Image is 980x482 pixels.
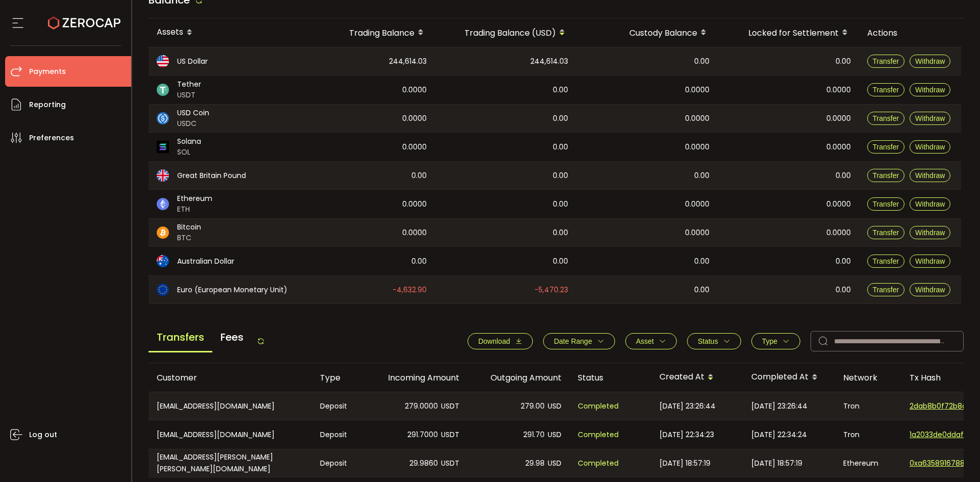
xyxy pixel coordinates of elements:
iframe: Chat Widget [929,433,980,482]
span: 0.00 [836,56,851,67]
span: 0.0000 [402,227,427,239]
span: 0.0000 [685,198,709,210]
div: Outgoing Amount [468,372,570,384]
span: USDT [441,400,459,412]
img: sol_portfolio.png [157,141,169,153]
span: US Dollar [177,56,208,67]
span: USD [548,400,561,412]
span: 279.00 [521,400,545,412]
button: Type [751,333,800,349]
button: Status [687,333,741,349]
span: [DATE] 18:57:19 [751,458,802,469]
span: 0.0000 [402,198,427,210]
span: Log out [29,427,57,442]
button: Transfer [867,197,905,211]
span: Tether [177,79,201,90]
div: Tron [835,392,901,420]
div: Deposit [312,420,365,449]
span: Type [762,337,777,345]
span: 244,614.03 [389,56,427,67]
span: Solana [177,136,201,147]
span: Transfer [873,257,899,265]
span: Withdraw [915,286,945,294]
span: 0.00 [553,170,568,182]
button: Transfer [867,283,905,296]
button: Withdraw [910,55,950,68]
span: 0.0000 [826,84,851,96]
span: 0.00 [836,284,851,296]
span: 0.00 [836,170,851,182]
span: Withdraw [915,57,945,65]
div: Actions [859,27,961,39]
div: Created At [651,369,743,386]
span: USDT [441,458,459,469]
img: btc_portfolio.svg [157,226,169,239]
span: [DATE] 18:57:19 [659,458,710,469]
span: Completed [578,429,619,441]
span: Australian Dollar [177,256,234,267]
span: USDC [177,118,209,129]
img: aud_portfolio.svg [157,255,169,267]
div: Status [570,372,651,384]
button: Transfer [867,112,905,125]
button: Transfer [867,83,905,96]
span: Withdraw [915,257,945,265]
button: Download [468,333,533,349]
span: USDT [441,429,459,441]
span: USDT [177,90,201,100]
span: Transfer [873,143,899,151]
button: Transfer [867,169,905,182]
span: ETH [177,204,212,215]
span: [DATE] 23:26:44 [751,400,807,412]
span: Transfer [873,229,899,237]
img: eth_portfolio.svg [157,198,169,210]
span: 291.70 [523,429,545,441]
div: [EMAIL_ADDRESS][DOMAIN_NAME] [149,420,312,449]
img: usdt_portfolio.svg [157,84,169,96]
button: Withdraw [910,83,950,96]
span: 0.00 [694,256,709,267]
span: Bitcoin [177,222,201,233]
span: Ethereum [177,193,212,204]
span: Download [478,337,510,345]
span: 0.0000 [685,84,709,96]
span: Transfers [149,323,212,352]
span: 0.0000 [826,198,851,210]
span: Transfer [873,57,899,65]
span: Withdraw [915,86,945,94]
span: 0.00 [553,227,568,239]
span: 0.0000 [402,84,427,96]
button: Withdraw [910,226,950,239]
div: [EMAIL_ADDRESS][PERSON_NAME][PERSON_NAME][DOMAIN_NAME] [149,449,312,477]
div: Trading Balance (USD) [435,24,576,41]
div: Assets [149,24,307,41]
span: 279.0000 [405,400,438,412]
span: USD [548,429,561,441]
span: 0.0000 [826,227,851,239]
span: 29.98 [525,458,545,469]
span: 291.7000 [407,429,438,441]
button: Withdraw [910,255,950,268]
div: Custody Balance [576,24,718,41]
img: gbp_portfolio.svg [157,169,169,182]
span: Transfer [873,200,899,208]
div: Tron [835,420,901,449]
span: [DATE] 22:34:24 [751,429,807,441]
span: 0.00 [694,284,709,296]
button: Withdraw [910,283,950,296]
span: [DATE] 22:34:23 [659,429,714,441]
span: Asset [636,337,654,345]
span: 29.9860 [409,458,438,469]
span: 0.00 [411,256,427,267]
button: Transfer [867,226,905,239]
button: Withdraw [910,112,950,125]
span: Transfer [873,171,899,180]
button: Withdraw [910,140,950,154]
div: Deposit [312,449,365,477]
span: -4,632.90 [393,284,427,296]
div: Network [835,372,901,384]
span: 0.00 [553,84,568,96]
span: Transfer [873,114,899,122]
button: Asset [625,333,677,349]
